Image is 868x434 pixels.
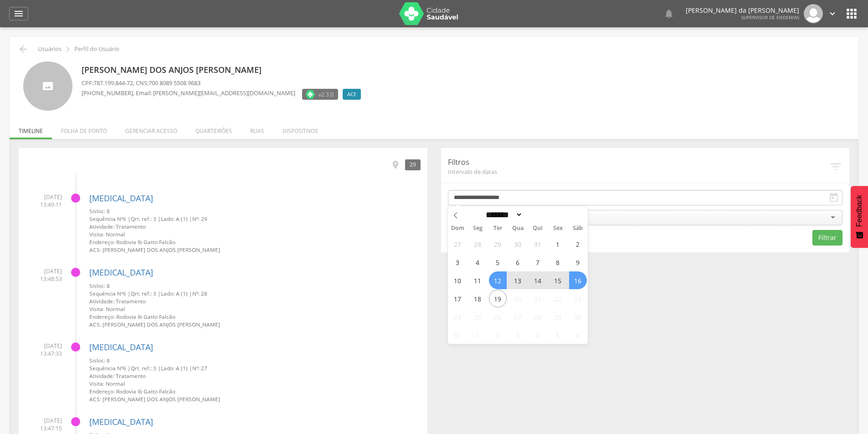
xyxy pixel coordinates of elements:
small: ACS: [PERSON_NAME] dos Anjos [PERSON_NAME] [89,395,421,403]
span: [DATE] 13:48:53 [26,267,62,283]
i:  [827,9,837,19]
span: Ter [488,225,508,231]
span: Agosto 21, 2025 [529,290,547,307]
span: Intervalo de datas [448,168,829,176]
i:  [18,44,29,55]
span: Julho 29, 2025 [489,235,507,253]
span: Sequência Nº [89,215,123,222]
span: Agosto 30, 2025 [569,308,587,326]
span: Agosto 12, 2025 [489,271,507,289]
span: Setembro 5, 2025 [549,326,567,344]
span: Sáb [568,225,588,231]
p: Usuários [38,46,62,53]
a:  [9,7,28,20]
small: Nº: 28 [89,290,421,297]
span: Agosto 7, 2025 [529,253,547,271]
span: Agosto 14, 2025 [529,271,547,289]
span: 6 | [123,364,131,372]
p: [PERSON_NAME] dos Anjos [PERSON_NAME] [82,64,365,76]
span: Agosto 23, 2025 [569,290,587,307]
small: Nº: 29 [89,215,421,223]
i:  [663,8,674,19]
span: Agosto 11, 2025 [469,271,487,289]
span: Qrt. ref.: 3 | [131,215,161,222]
span: Setembro 6, 2025 [569,326,587,344]
span: [PHONE_NUMBER] [82,89,133,97]
span: Agosto 2, 2025 [569,235,587,253]
span: Sequência Nº [89,364,123,372]
p: CPF: , CNS: [82,79,365,87]
span: Agosto 8, 2025 [549,253,567,271]
span: Lado: A (1) | [161,364,192,372]
span: Agosto 16, 2025 [569,271,587,289]
div: 29 [405,159,421,170]
small: ACS: [PERSON_NAME] dos Anjos [PERSON_NAME] [89,246,421,254]
span: Setembro 3, 2025 [509,326,527,344]
span: Agosto 4, 2025 [469,253,487,271]
span: Seg [467,225,488,231]
span: Sisloc: 8 [89,357,110,364]
span: Agosto 29, 2025 [549,308,567,326]
span: Agosto 9, 2025 [569,253,587,271]
span: v2.3.0 [318,90,334,99]
a: [MEDICAL_DATA] [89,267,153,278]
span: Agosto 26, 2025 [489,308,507,326]
span: 6 | [123,290,131,297]
a:  [827,4,837,23]
button: Feedback - Mostrar pesquisa [851,186,868,248]
small: Endereço: Rodovia Ib Gatto Falcão [89,388,421,395]
li: Gerenciar acesso [116,118,186,139]
span: Agosto 31, 2025 [449,326,467,344]
span: Sex [548,225,568,231]
span: Dom [448,225,468,231]
span: Agosto 27, 2025 [509,308,527,326]
span: Julho 30, 2025 [509,235,527,253]
span: Supervisor de Endemias [741,14,799,20]
span: Lado: A (1) | [161,290,192,297]
a: [MEDICAL_DATA] [89,416,153,427]
span: ACE [347,91,356,98]
span: Julho 27, 2025 [449,235,467,253]
small: Atividade: Tratamento [89,223,421,230]
p: [PERSON_NAME] da [PERSON_NAME] [686,7,799,14]
span: Agosto 1, 2025 [549,235,567,253]
i:  [828,192,839,203]
li: Folha de ponto [52,118,116,139]
i:  [390,160,401,170]
span: Agosto 19, 2025 [489,290,507,307]
span: Sisloc: 8 [89,282,110,289]
span: 6 | [123,215,131,222]
span: Agosto 5, 2025 [489,253,507,271]
select: Month [483,210,523,220]
small: Visita: Normal [89,230,421,238]
small: Nº: 27 [89,364,421,372]
span: Feedback [855,195,863,227]
small: ACS: [PERSON_NAME] dos Anjos [PERSON_NAME] [89,321,421,328]
a: [MEDICAL_DATA] [89,342,153,352]
small: Endereço: Rodovia Ib Gatto Falcão [89,238,421,246]
span: Agosto 6, 2025 [509,253,527,271]
button: Filtrar [812,230,842,245]
p: Filtros [448,157,829,168]
small: Atividade: Tratamento [89,372,421,380]
i:  [13,8,24,19]
span: Agosto 22, 2025 [549,290,567,307]
span: Agosto 10, 2025 [449,271,467,289]
i:  [829,160,842,174]
small: Visita: Normal [89,380,421,388]
li: Dispositivos [273,118,327,139]
small: Atividade: Tratamento [89,297,421,305]
span: Qua [508,225,528,231]
p: Perfil do Usuário [74,46,119,53]
span: Sisloc: 8 [89,207,110,214]
span: Setembro 4, 2025 [529,326,547,344]
span: Agosto 28, 2025 [529,308,547,326]
li: Ruas [241,118,273,139]
a:  [663,4,674,23]
span: [DATE] 13:47:33 [26,342,62,357]
span: 787.199.844-72 [93,79,133,87]
span: Agosto 13, 2025 [509,271,527,289]
span: Setembro 1, 2025 [469,326,487,344]
i:  [63,44,73,54]
span: Agosto 15, 2025 [549,271,567,289]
